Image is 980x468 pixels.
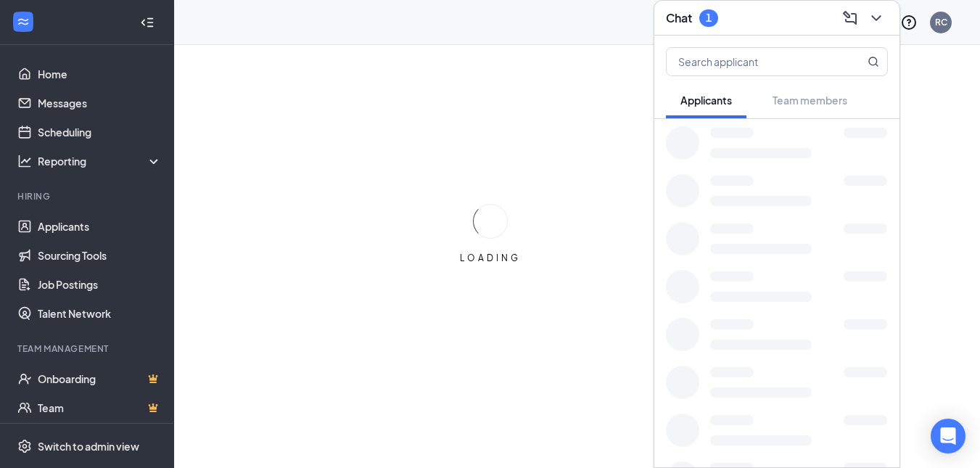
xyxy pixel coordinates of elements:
svg: WorkstreamLogo [16,15,30,29]
svg: ComposeMessage [841,9,859,27]
div: Hiring [17,190,159,202]
svg: MagnifyingGlass [868,56,879,67]
button: ComposeMessage [839,7,862,30]
span: Team members [773,94,847,107]
a: OnboardingCrown [38,364,162,393]
span: Applicants [680,94,732,107]
input: Search applicant [667,48,839,75]
div: Reporting [38,154,162,168]
a: Messages [38,89,162,118]
a: Talent Network [38,299,162,328]
div: RC [935,16,947,28]
div: Open Intercom Messenger [931,419,965,453]
svg: QuestionInfo [900,14,918,31]
svg: ChevronDown [868,9,885,27]
a: Sourcing Tools [38,241,162,270]
h3: Chat [666,10,692,26]
div: LOADING [454,252,527,264]
svg: Analysis [17,154,32,168]
div: Team Management [17,342,159,355]
a: Scheduling [38,118,162,147]
div: Switch to admin view [38,439,139,453]
a: Job Postings [38,270,162,299]
svg: Collapse [140,15,155,30]
a: TeamCrown [38,393,162,422]
button: ChevronDown [865,7,888,30]
div: 1 [706,12,712,24]
a: Home [38,59,162,89]
svg: Settings [17,439,32,453]
a: Applicants [38,212,162,241]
